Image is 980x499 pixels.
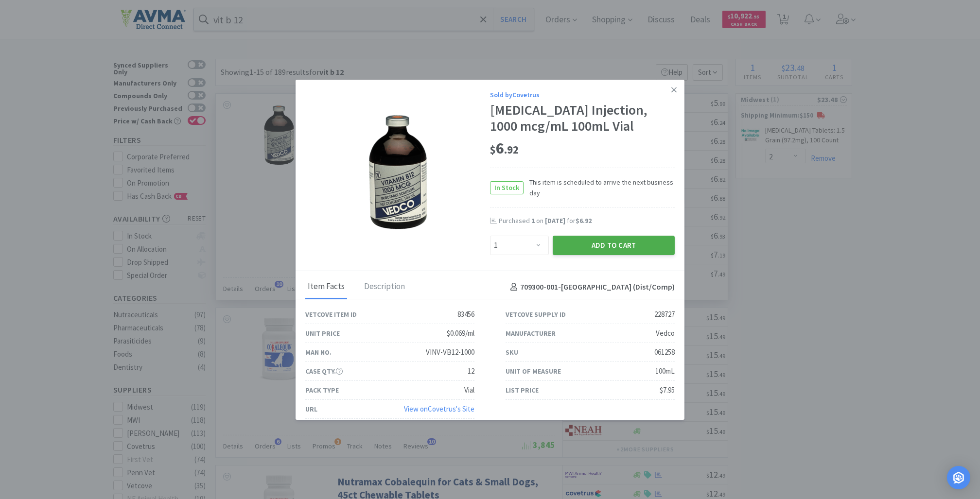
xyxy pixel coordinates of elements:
[553,236,675,255] button: Add to Cart
[457,309,474,320] div: 83456
[499,216,675,226] div: Purchased on for
[656,327,675,339] div: Vedco
[305,328,340,339] div: Unit Price
[507,281,675,293] h4: 709300-001 - [GEOGRAPHIC_DATA] (Dist/Comp)
[506,366,561,377] div: Unit of Measure
[545,216,565,225] span: [DATE]
[506,347,518,358] div: SKU
[524,177,675,199] span: This item is scheduled to arrive the next business day
[305,309,357,320] div: Vetcove Item ID
[305,347,332,358] div: Man No.
[506,385,539,396] div: List Price
[654,309,675,320] div: 228727
[362,275,407,299] div: Description
[490,89,675,100] div: Sold by Covetrus
[305,275,347,299] div: Item Facts
[447,327,474,339] div: $0.069/ml
[365,111,431,233] img: 3199e72dde3c4937a8d7a22315b6dc8e_228727.png
[654,346,675,358] div: 061258
[305,404,317,414] div: URL
[504,143,519,156] span: . 92
[490,143,496,156] span: $
[490,182,523,194] span: In Stock
[660,384,675,396] div: $7.95
[490,138,519,158] span: 6
[531,216,535,225] span: 1
[305,385,339,396] div: Pack Type
[468,365,474,377] div: 12
[404,404,474,413] a: View onCovetrus's Site
[305,366,343,377] div: Case Qty.
[506,309,566,320] div: Vetcove Supply ID
[490,102,675,135] div: [MEDICAL_DATA] Injection, 1000 mcg/mL 100mL Vial
[576,216,592,225] span: $6.92
[506,328,556,339] div: Manufacturer
[464,384,474,396] div: Vial
[655,365,675,377] div: 100mL
[947,466,970,489] div: Open Intercom Messenger
[426,346,474,358] div: VINV-VB12-1000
